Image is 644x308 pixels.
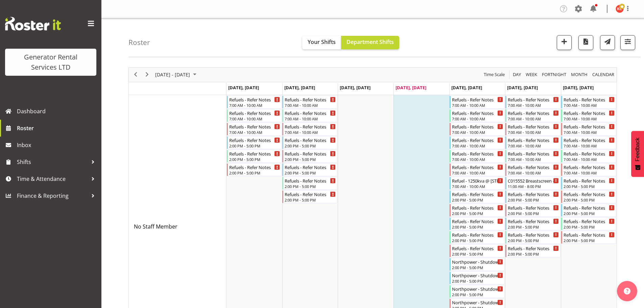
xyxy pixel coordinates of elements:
span: [DATE], [DATE] [228,85,259,91]
div: No Staff Member"s event - Refuels - Refer Notes Begin From Sunday, October 5, 2025 at 7:00:00 AM ... [561,96,616,109]
div: 7:00 AM - 10:00 AM [564,157,615,162]
div: Refuels - Refer Notes [508,245,559,252]
span: Your Shifts [308,38,336,46]
div: Refuels - Refer Notes [285,191,336,197]
div: No Staff Member"s event - Refuels - Refer Notes Begin From Tuesday, September 30, 2025 at 7:00:00... [282,123,337,136]
span: Finance & Reporting [17,191,88,201]
span: Week [525,70,538,79]
div: No Staff Member"s event - Refuels - Refer Notes Begin From Saturday, October 4, 2025 at 7:00:00 A... [505,150,560,163]
span: calendar [592,70,615,79]
span: [DATE], [DATE] [507,85,538,91]
div: Refuels - Refer Notes [508,137,559,143]
div: 2:00 PM - 5:00 PM [452,238,503,243]
div: 7:00 AM - 10:00 AM [285,116,336,121]
div: 2:00 PM - 5:00 PM [229,143,280,148]
button: Fortnight [541,70,568,79]
div: 2:00 PM - 5:00 PM [229,170,280,175]
div: 7:00 AM - 10:00 AM [564,143,615,148]
div: Northpower - Shutdown and collect the 1250kva at [GEOGRAPHIC_DATA] - [STREET_ADDRESS][PERSON_NAME... [452,285,503,292]
div: No Staff Member"s event - Refuels - Refer Notes Begin From Saturday, October 4, 2025 at 2:00:00 P... [505,244,560,257]
div: Refuels - Refer Notes [452,204,503,211]
div: No Staff Member"s event - Refuels - Refer Notes Begin From Friday, October 3, 2025 at 7:00:00 AM ... [450,163,505,176]
button: Timeline Day [512,70,522,79]
div: No Staff Member"s event - Refuels - Refer Notes Begin From Saturday, October 4, 2025 at 7:00:00 A... [505,123,560,136]
div: Refuels - Refer Notes [285,177,336,184]
div: Refuels - Refer Notes [564,231,615,238]
div: No Staff Member"s event - Refuels - Refer Notes Begin From Sunday, October 5, 2025 at 2:00:00 PM ... [561,190,616,203]
div: No Staff Member"s event - Refuels - Refer Notes Begin From Friday, October 3, 2025 at 7:00:00 AM ... [450,96,505,109]
div: 2:00 PM - 5:00 PM [452,278,503,284]
span: [DATE], [DATE] [340,85,371,91]
div: 7:00 AM - 10:00 AM [452,143,503,148]
div: 2:00 PM - 5:00 PM [508,197,559,203]
button: Your Shifts [302,36,341,49]
div: Refuels - Refer Notes [508,110,559,116]
div: 2:00 PM - 5:00 PM [452,265,503,270]
div: No Staff Member"s event - Refuels - Refer Notes Begin From Saturday, October 4, 2025 at 7:00:00 A... [505,109,560,122]
div: 7:00 AM - 10:00 AM [508,129,559,135]
div: 7:00 AM - 10:00 AM [452,170,503,175]
div: No Staff Member"s event - Refuels - Refer Notes Begin From Sunday, October 5, 2025 at 7:00:00 AM ... [561,123,616,136]
div: No Staff Member"s event - Refuels - Refer Notes Begin From Sunday, October 5, 2025 at 7:00:00 AM ... [561,109,616,122]
div: 7:00 AM - 10:00 AM [508,116,559,121]
div: Refuels - Refer Notes [285,96,336,103]
div: No Staff Member"s event - Refuels - Refer Notes Begin From Saturday, October 4, 2025 at 7:00:00 A... [505,136,560,149]
div: Refuels - Refer Notes [229,137,280,143]
div: Refuels - Refer Notes [452,164,503,170]
h4: Roster [128,39,150,46]
div: Refuels - Refer Notes [452,218,503,224]
div: No Staff Member"s event - Refuels - Refer Notes Begin From Monday, September 29, 2025 at 7:00:00 ... [227,109,282,122]
div: 7:00 AM - 10:00 AM [229,116,280,121]
div: 7:00 AM - 10:00 AM [452,157,503,162]
div: Refuels - Refer Notes [285,110,336,116]
div: No Staff Member"s event - Refuels - Refer Notes Begin From Saturday, October 4, 2025 at 7:00:00 A... [505,163,560,176]
div: Refuels - Refer Notes [508,218,559,224]
div: 2:00 PM - 5:00 PM [564,211,615,216]
div: No Staff Member"s event - Refuels - Refer Notes Begin From Friday, October 3, 2025 at 7:00:00 AM ... [450,150,505,163]
div: No Staff Member"s event - Refuels - Refer Notes Begin From Sunday, October 5, 2025 at 7:00:00 AM ... [561,163,616,176]
span: [DATE], [DATE] [284,85,315,91]
button: October 2025 [154,70,199,79]
div: Refuels - Refer Notes [285,137,336,143]
div: Refuels - Refer Notes [564,110,615,116]
span: Roster [17,123,98,133]
div: 2:00 PM - 5:00 PM [285,143,336,148]
div: No Staff Member"s event - Refuels - Refer Notes Begin From Tuesday, September 30, 2025 at 2:00:00... [282,150,337,163]
div: No Staff Member"s event - Refuels - Refer Notes Begin From Tuesday, September 30, 2025 at 2:00:00... [282,190,337,203]
div: Refuels - Refer Notes [508,191,559,197]
div: 2:00 PM - 5:00 PM [285,157,336,162]
div: 2:00 PM - 5:00 PM [285,184,336,189]
div: Refuels - Refer Notes [564,96,615,103]
span: Fortnight [541,70,567,79]
div: 7:00 AM - 10:00 AM [564,170,615,175]
div: 2:00 PM - 5:00 PM [285,170,336,175]
div: Northpower - Shutdown and collect the 1250kva at [GEOGRAPHIC_DATA] - [STREET_ADDRESS][PERSON_NAME... [452,272,503,279]
div: 7:00 AM - 10:00 AM [285,102,336,108]
div: Refuels - Refer Notes [452,150,503,157]
div: 7:00 AM - 10:00 AM [452,102,503,108]
div: Refuels - Refer Notes [564,177,615,184]
div: Refuels - Refer Notes [564,123,615,130]
div: Refuel - 1250kva @ [STREET_ADDRESS][PERSON_NAME] (Taylors Laundry) [452,177,503,184]
div: 7:00 AM - 10:00 AM [564,102,615,108]
div: 7:00 AM - 10:00 AM [564,129,615,135]
span: Dashboard [17,106,98,116]
div: 7:00 AM - 10:00 AM [285,129,336,135]
div: No Staff Member"s event - Refuels - Refer Notes Begin From Saturday, October 4, 2025 at 2:00:00 P... [505,204,560,217]
span: [DATE], [DATE] [396,85,426,91]
div: No Staff Member"s event - Refuels - Refer Notes Begin From Sunday, October 5, 2025 at 2:00:00 PM ... [561,177,616,190]
div: 2:00 PM - 5:00 PM [564,197,615,203]
div: Refuels - Refer Notes [452,110,503,116]
div: Refuels - Refer Notes [452,191,503,197]
div: No Staff Member"s event - Refuels - Refer Notes Begin From Friday, October 3, 2025 at 2:00:00 PM ... [450,204,505,217]
div: No Staff Member"s event - Refuels - Refer Notes Begin From Tuesday, September 30, 2025 at 7:00:00... [282,96,337,109]
div: No Staff Member"s event - Refuel - 1250kva @ 85 Carrington road, Pt Chev (Taylors Laundry) Begin ... [450,177,505,190]
div: next period [141,68,153,82]
div: C015552 Breastscreen - Collect the 30kva, cable and distro at [STREET_ADDRESS]. 4pm collection. J... [508,177,559,184]
div: 7:00 AM - 10:00 AM [452,184,503,189]
span: Department Shifts [347,38,394,46]
button: Previous [131,70,140,79]
div: No Staff Member"s event - Refuels - Refer Notes Begin From Friday, October 3, 2025 at 2:00:00 PM ... [450,217,505,230]
div: Refuels - Refer Notes [564,164,615,170]
button: Feedback - Show survey [631,131,644,177]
